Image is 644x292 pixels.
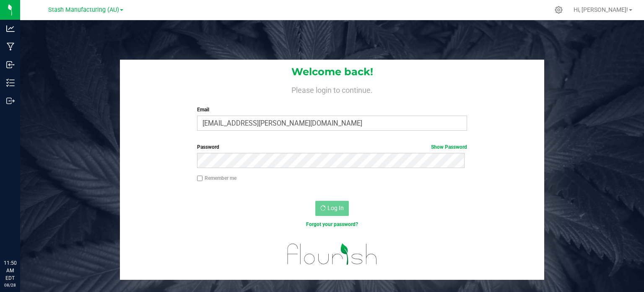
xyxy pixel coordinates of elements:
[4,282,16,288] p: 08/28
[197,174,236,182] label: Remember me
[48,6,119,13] span: Stash Manufacturing (AU)
[120,84,544,94] h4: Please login to continue.
[574,6,628,13] span: Hi, [PERSON_NAME]!
[6,97,15,105] inline-svg: Outbound
[197,106,467,113] label: Email
[315,201,349,216] button: Log In
[197,144,219,150] span: Password
[279,237,385,271] img: flourish_logo.svg
[6,79,15,87] inline-svg: Inventory
[431,144,467,150] a: Show Password
[327,205,344,211] span: Log In
[197,176,203,182] input: Remember me
[6,42,15,51] inline-svg: Manufacturing
[4,259,16,282] p: 11:50 AM EDT
[120,66,544,77] h1: Welcome back!
[553,6,564,14] div: Manage settings
[6,61,15,69] inline-svg: Inbound
[6,24,15,33] inline-svg: Analytics
[306,221,358,227] a: Forgot your password?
